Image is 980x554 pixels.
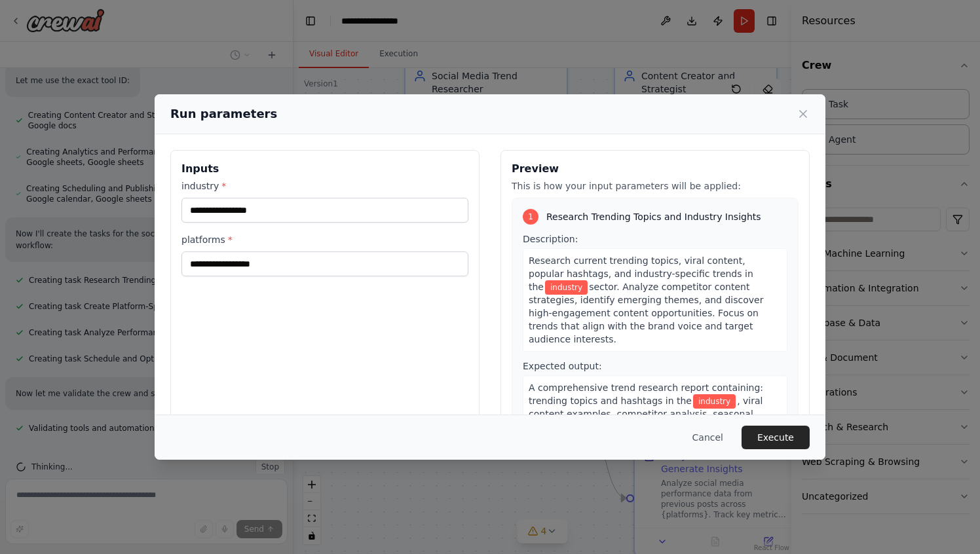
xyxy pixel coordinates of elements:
h2: Run parameters [170,105,277,123]
button: Execute [742,426,810,449]
label: industry [181,179,468,193]
span: sector. Analyze competitor content strategies, identify emerging themes, and discover high-engage... [529,282,763,344]
span: Variable: industry [545,280,588,295]
h3: Inputs [181,161,468,177]
span: Expected output: [523,361,602,371]
h3: Preview [512,161,799,177]
button: Cancel [682,426,734,449]
span: Description: [523,234,578,244]
label: platforms [181,233,468,246]
p: This is how your input parameters will be applied: [512,179,799,193]
span: Research current trending topics, viral content, popular hashtags, and industry-specific trends i... [529,255,753,292]
span: Variable: industry [693,394,736,409]
span: A comprehensive trend research report containing: trending topics and hashtags in the [529,382,763,406]
div: 1 [523,209,538,225]
span: Research Trending Topics and Industry Insights [546,210,761,223]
